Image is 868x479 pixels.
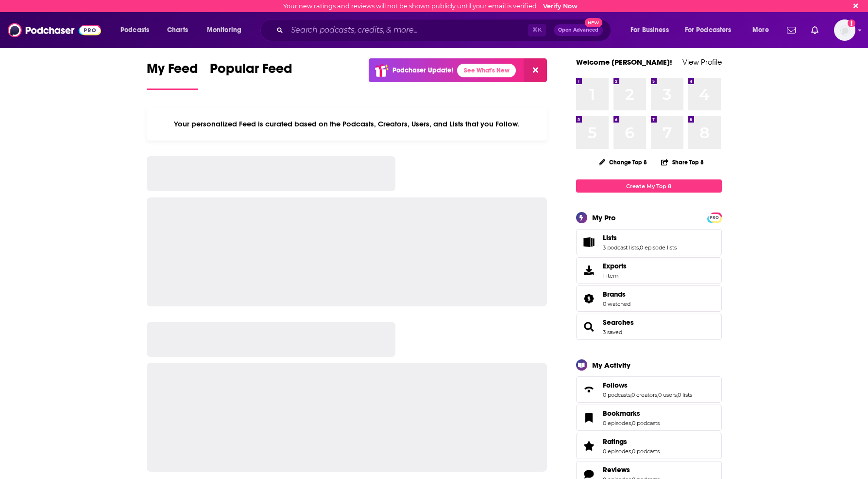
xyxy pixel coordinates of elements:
span: New [585,18,602,27]
div: My Pro [592,213,616,222]
button: Show profile menu [834,19,855,41]
a: 0 episodes [603,448,631,455]
span: , [657,391,658,398]
a: 0 episode lists [640,244,677,251]
a: Ratings [603,437,660,446]
a: Searches [603,318,634,327]
span: , [639,244,640,251]
a: 0 episodes [603,420,631,426]
span: Searches [576,314,722,340]
span: Ratings [576,433,722,459]
button: open menu [679,22,746,38]
span: Podcasts [120,23,149,37]
span: Exports [603,262,627,270]
span: Open Advanced [558,28,598,33]
p: Podchaser Update! [392,66,453,74]
a: Reviews [603,465,660,474]
span: Monitoring [207,23,241,37]
span: Charts [167,23,188,37]
a: 3 podcast lists [603,244,639,251]
a: Exports [576,257,722,284]
span: More [752,23,769,37]
span: , [631,420,632,426]
a: Popular Feed [210,60,292,90]
span: ⌘ K [528,24,546,36]
a: Show notifications dropdown [783,22,800,38]
span: , [630,391,631,398]
a: Verify Now [543,2,578,10]
a: Bookmarks [579,411,599,425]
a: Ratings [579,439,599,453]
span: Brands [603,290,626,299]
a: Create My Top 8 [576,179,722,193]
button: open menu [200,22,254,38]
a: 0 users [658,391,677,398]
span: For Business [630,23,669,37]
span: Brands [576,285,722,312]
button: open menu [624,22,681,38]
a: Lists [579,235,599,249]
a: Show notifications dropdown [807,22,822,38]
div: My Activity [592,360,630,370]
a: 0 podcasts [632,448,660,455]
span: PRO [709,214,720,221]
a: Searches [579,320,599,334]
a: Brands [603,290,630,299]
a: 0 podcasts [632,420,660,426]
span: Bookmarks [603,409,640,418]
span: Lists [603,233,617,242]
a: PRO [709,213,720,221]
a: Brands [579,292,599,305]
span: Lists [576,229,722,255]
button: Share Top 8 [661,153,704,172]
a: Charts [161,22,194,38]
span: , [631,448,632,455]
a: 0 lists [678,391,692,398]
span: , [677,391,678,398]
span: Exports [579,264,599,277]
a: Welcome [PERSON_NAME]! [576,57,672,67]
a: Follows [603,381,692,390]
a: 0 podcasts [603,391,630,398]
a: Follows [579,383,599,396]
a: My Feed [147,60,198,90]
span: Popular Feed [210,60,292,83]
div: Your new ratings and reviews will not be shown publicly until your email is verified. [283,2,578,10]
img: Podchaser - Follow, Share and Rate Podcasts [8,21,101,39]
button: Change Top 8 [593,156,653,168]
span: Follows [603,381,628,390]
div: Search podcasts, credits, & more... [270,19,620,41]
a: Lists [603,233,677,242]
input: Search podcasts, credits, & more... [287,22,528,38]
a: View Profile [682,57,722,67]
span: For Podcasters [685,23,732,37]
a: 0 creators [631,391,657,398]
span: Follows [576,376,722,403]
a: 3 saved [603,329,622,336]
span: Ratings [603,437,627,446]
a: See What's New [457,64,516,77]
button: Open AdvancedNew [554,24,603,36]
span: My Feed [147,60,198,83]
img: User Profile [834,19,855,41]
a: Bookmarks [603,409,660,418]
button: open menu [746,22,781,38]
button: open menu [114,22,162,38]
span: Reviews [603,465,630,474]
svg: Email not verified [848,19,855,27]
span: Logged in as charlottestone [834,19,855,41]
span: 1 item [603,272,627,279]
a: 0 watched [603,301,630,307]
div: Your personalized Feed is curated based on the Podcasts, Creators, Users, and Lists that you Follow. [147,107,547,141]
span: Bookmarks [576,405,722,431]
